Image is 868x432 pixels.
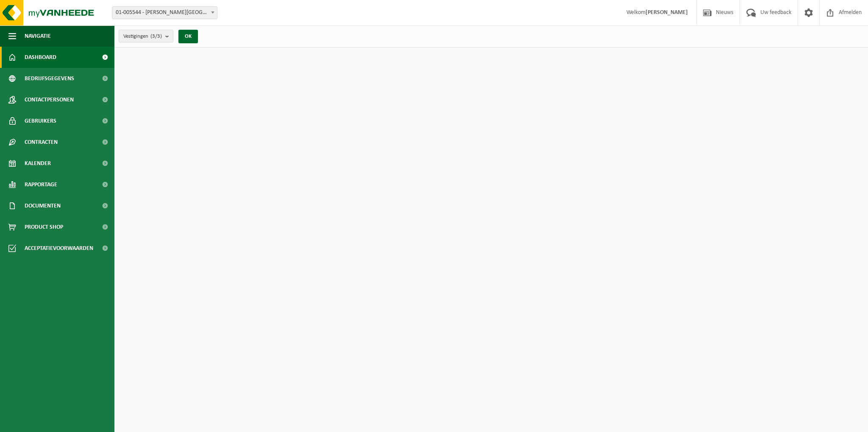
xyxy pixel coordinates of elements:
span: Vestigingen [123,30,162,43]
button: Vestigingen(3/3) [119,30,173,42]
span: 01-005544 - JOFRAVAN - ELVERDINGE [112,6,217,19]
span: Contracten [25,132,58,153]
span: Dashboard [25,47,56,68]
strong: [PERSON_NAME] [645,9,688,16]
span: Product Shop [25,216,63,238]
span: Contactpersonen [25,89,74,110]
span: Navigatie [25,25,51,47]
span: Kalender [25,153,51,174]
count: (3/3) [150,34,162,39]
span: Documenten [25,195,61,216]
span: Rapportage [25,174,57,195]
span: Gebruikers [25,110,56,132]
button: OK [178,30,198,43]
span: Acceptatievoorwaarden [25,238,93,259]
span: Bedrijfsgegevens [25,68,74,89]
span: 01-005544 - JOFRAVAN - ELVERDINGE [112,7,217,19]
